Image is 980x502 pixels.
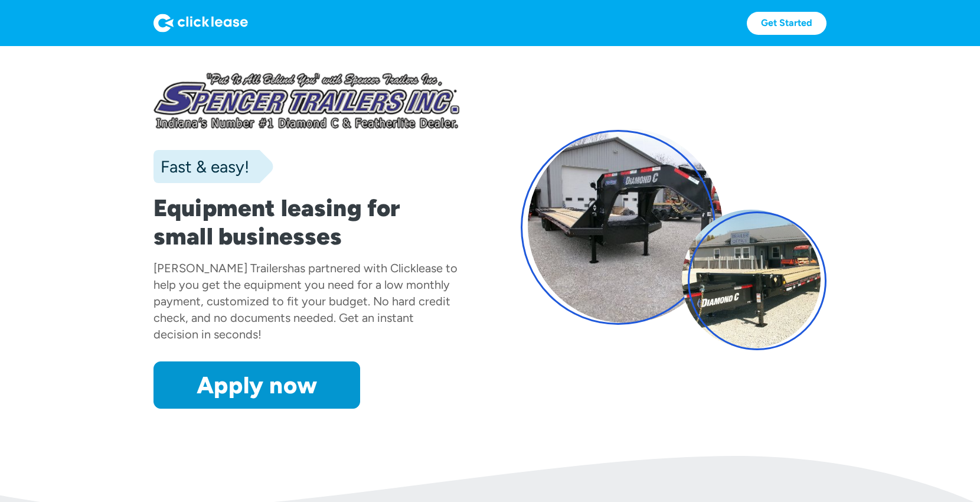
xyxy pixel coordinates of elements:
[153,155,249,178] div: Fast & easy!
[153,194,459,250] h1: Equipment leasing for small businesses
[747,12,827,35] a: Get Started
[153,361,360,409] a: Apply now
[153,14,248,32] img: Logo
[153,261,458,341] div: has partnered with Clicklease to help you get the equipment you need for a low monthly payment, c...
[153,261,288,275] div: [PERSON_NAME] Trailers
